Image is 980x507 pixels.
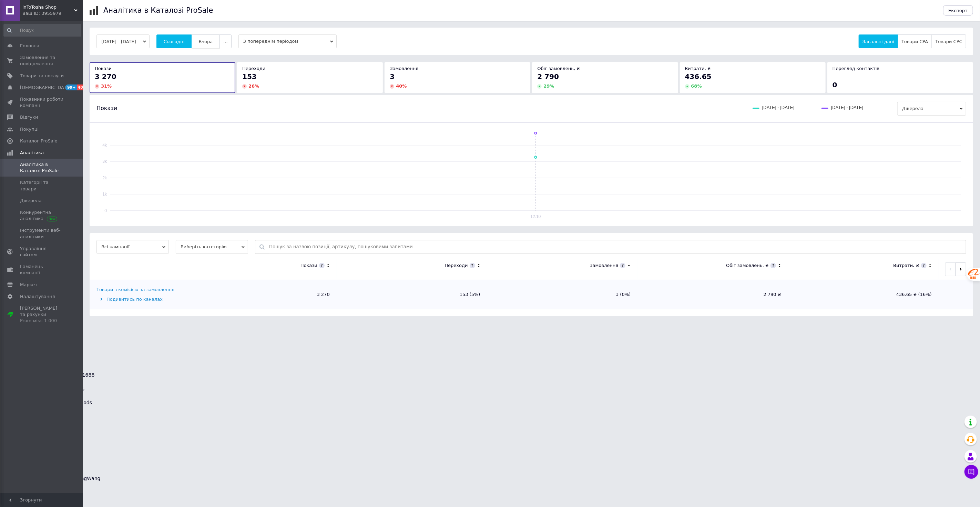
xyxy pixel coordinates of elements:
button: Товари CPC [932,34,966,48]
span: Вчора [198,39,213,44]
span: Аналітика [20,150,44,156]
span: [PERSON_NAME] та рахунки [20,305,64,324]
input: Пошук [3,24,81,37]
span: Показники роботи компанії [20,96,64,109]
span: 3 [390,72,395,81]
span: З попереднім періодом [238,34,337,48]
text: 1k [102,192,107,197]
span: Маркет [20,282,38,288]
span: Переходи [242,66,265,71]
h1: Аналітика в Каталозі ProSale [103,6,213,14]
div: Prom мікс 1 000 [20,318,64,324]
span: Витрати, ₴ [685,66,711,71]
button: Вчора [191,34,220,48]
span: Замовлення та повідомлення [20,54,64,67]
span: 3 270 [95,72,116,81]
div: Товари з комісією за замовлення [96,287,174,293]
div: Переходи [445,262,468,269]
button: Загальні дані [859,34,898,48]
span: 2 790 [537,72,559,81]
span: Аналітика в Каталозі ProSale [20,161,64,174]
button: [DATE] - [DATE] [96,34,150,48]
span: 40 [77,84,85,90]
span: 153 [242,72,257,81]
span: 40 % [396,83,407,89]
span: [DEMOGRAPHIC_DATA] [20,84,71,91]
span: 26 % [248,83,259,89]
text: 12.10 [531,214,541,219]
span: Обіг замовлень, ₴ [537,66,580,71]
button: ... [220,34,231,48]
div: Замовлення [590,262,619,269]
span: Джерела [897,102,966,116]
span: 29 % [543,83,554,89]
button: Експорт [943,5,973,16]
div: Ваш ID: 3955979 [22,10,83,17]
span: Сьогодні [164,39,185,44]
span: Управління сайтом [20,246,64,258]
div: Покази [300,262,317,269]
span: 68 % [691,83,702,89]
div: Обіг замовлень, ₴ [726,262,769,269]
span: Всі кампанії [96,240,169,254]
button: Товари CPA [898,34,932,48]
span: Виберіть категорію [176,240,248,254]
td: 153 (5%) [337,280,487,309]
span: Інструменти веб-аналітики [20,227,64,240]
span: Конкурентна аналітика [20,209,64,222]
span: Товари CPA [901,39,928,44]
span: Перегляд контактів [833,66,880,71]
span: 0 [833,81,837,89]
span: Покази [96,105,117,112]
span: Замовлення [390,66,418,71]
text: 2k [102,176,107,180]
div: Витрати, ₴ [893,262,919,269]
span: Покази [95,66,112,71]
span: Гаманець компанії [20,264,64,276]
span: Покупці [20,126,39,132]
span: Експорт [949,8,968,13]
span: Відгуки [20,114,38,120]
text: 3k [102,159,107,164]
span: 99+ [65,84,77,90]
input: Пошук за назвою позиції, артикулу, пошуковими запитами [269,240,962,254]
span: Товари та послуги [20,73,64,79]
td: 3 270 [186,280,337,309]
span: Головна [20,43,39,49]
td: 436.65 ₴ (16%) [788,280,939,309]
span: 436.65 [685,72,712,81]
button: Чат з покупцем [964,465,978,479]
text: 0 [104,208,107,213]
text: 4k [102,143,107,148]
span: ... [223,39,227,44]
span: Загальні дані [862,39,894,44]
button: Сьогодні [156,34,192,48]
span: Налаштування [20,294,55,300]
span: 31 % [101,83,112,89]
span: Товари CPC [936,39,962,44]
span: inToTosha Shop [22,4,74,10]
span: Каталог ProSale [20,138,57,144]
span: Джерела [20,198,41,204]
td: 2 790 ₴ [637,280,788,309]
span: Категорії та товари [20,179,64,192]
div: Подивитись по каналах [96,296,184,302]
td: 3 (0%) [487,280,638,309]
